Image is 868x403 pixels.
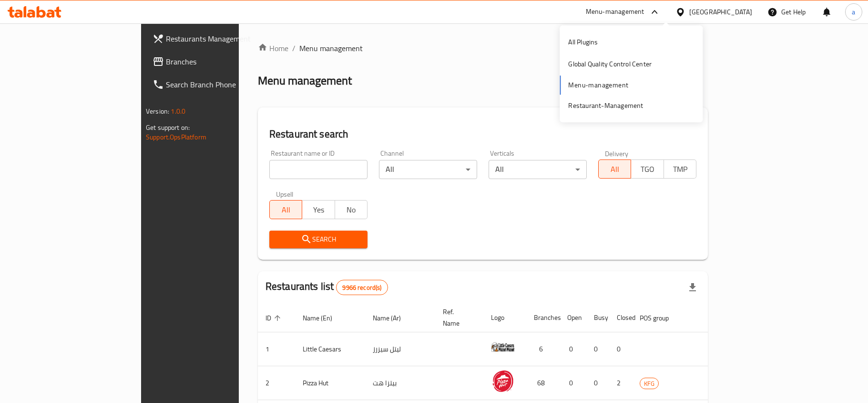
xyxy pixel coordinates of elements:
span: 9966 record(s) [337,283,387,292]
nav: breadcrumb [258,42,708,54]
th: Branches [526,303,560,332]
td: 0 [586,366,609,400]
div: All [489,160,587,179]
a: Restaurants Management [145,27,286,50]
label: Delivery [605,150,629,157]
span: Search Branch Phone [166,79,278,90]
a: Support.OpsPlatform [146,131,206,143]
span: TGO [635,162,660,176]
span: Yes [306,203,331,217]
button: TMP [664,159,696,179]
span: Get support on: [146,121,190,134]
td: ليتل سيزرز [365,332,435,366]
span: Name (En) [303,312,345,324]
h2: Restaurants list [266,279,388,295]
a: Branches [145,50,286,73]
img: Little Caesars [491,335,515,359]
span: Branches [166,56,278,67]
div: Export file [681,276,704,299]
td: Pizza Hut [295,366,365,400]
span: Restaurants Management [166,33,278,44]
button: No [335,200,368,219]
a: Search Branch Phone [145,73,286,96]
td: 0 [586,332,609,366]
span: TMP [668,162,693,176]
input: Search for restaurant name or ID.. [269,160,368,179]
div: Global Quality Control Center [568,59,652,70]
span: Version: [146,105,169,117]
td: بيتزا هت [365,366,435,400]
th: Open [560,303,586,332]
th: Closed [609,303,632,332]
span: Name (Ar) [373,312,413,324]
button: All [598,159,631,179]
span: Search [277,233,360,245]
button: Yes [302,200,335,219]
span: All [602,162,627,176]
td: 2 [609,366,632,400]
div: [GEOGRAPHIC_DATA] [689,7,752,17]
span: Menu management [299,42,363,54]
button: Search [269,231,368,248]
span: Ref. Name [443,306,472,329]
button: All [269,200,302,219]
td: 68 [526,366,560,400]
th: Busy [586,303,609,332]
th: Logo [483,303,526,332]
div: All Plugins [568,37,598,47]
span: a [852,7,855,17]
button: TGO [631,159,664,179]
span: 1.0.0 [171,105,185,117]
div: All [379,160,477,179]
span: All [274,203,298,217]
div: Total records count [336,280,388,295]
span: KFG [640,378,658,389]
td: 0 [560,332,586,366]
span: ID [266,312,284,324]
h2: Menu management [258,73,352,88]
td: Little Caesars [295,332,365,366]
h2: Restaurant search [269,127,696,141]
label: Upsell [276,191,294,197]
li: / [292,42,296,54]
div: Menu-management [586,6,644,18]
span: POS group [640,312,681,324]
img: Pizza Hut [491,369,515,393]
span: No [339,203,364,217]
div: Restaurant-Management [568,100,643,111]
td: 6 [526,332,560,366]
td: 0 [560,366,586,400]
td: 0 [609,332,632,366]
